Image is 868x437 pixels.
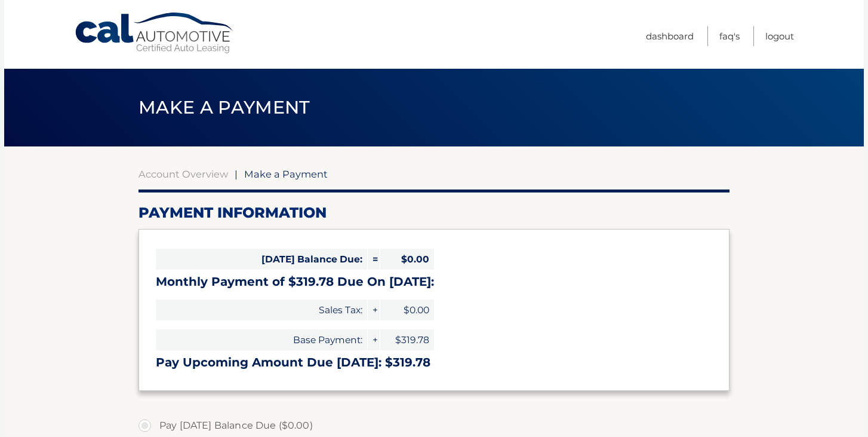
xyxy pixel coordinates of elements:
span: $0.00 [380,249,434,270]
span: Sales Tax: [156,300,367,320]
a: Account Overview [138,168,228,180]
span: = [368,249,380,270]
span: Make a Payment [244,168,328,180]
h3: Monthly Payment of $319.78 Due On [DATE]: [156,274,712,289]
h3: Pay Upcoming Amount Due [DATE]: $319.78 [156,355,712,370]
a: FAQ's [719,26,740,46]
span: Make a Payment [138,96,310,118]
span: $319.78 [380,329,434,350]
span: [DATE] Balance Due: [156,249,367,270]
span: | [235,168,238,180]
a: Dashboard [646,26,694,46]
span: + [368,300,380,320]
span: + [368,329,380,350]
h2: Payment Information [138,204,730,222]
a: Cal Automotive [74,12,235,54]
span: $0.00 [380,300,434,320]
a: Logout [765,26,794,46]
span: Base Payment: [156,329,367,350]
